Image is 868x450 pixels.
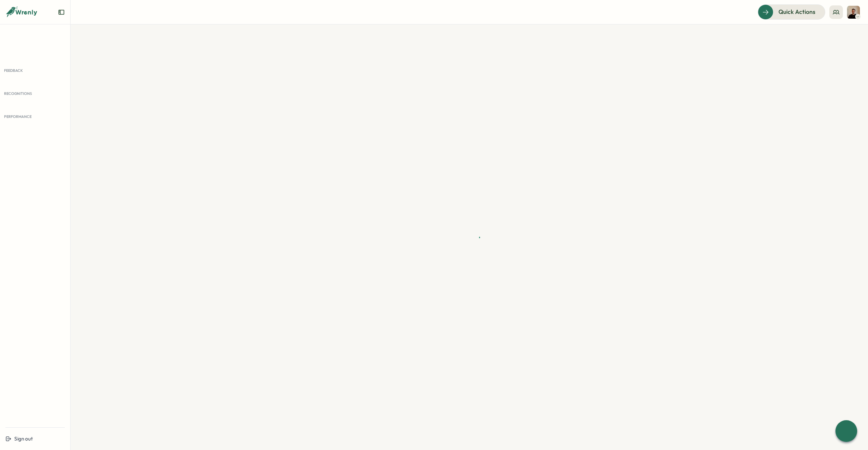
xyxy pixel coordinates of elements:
button: Expand sidebar [58,9,65,16]
span: Quick Actions [778,7,815,16]
span: Sign out [14,435,33,442]
img: Laurie Dunn [847,6,860,19]
button: Quick Actions [758,4,825,19]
